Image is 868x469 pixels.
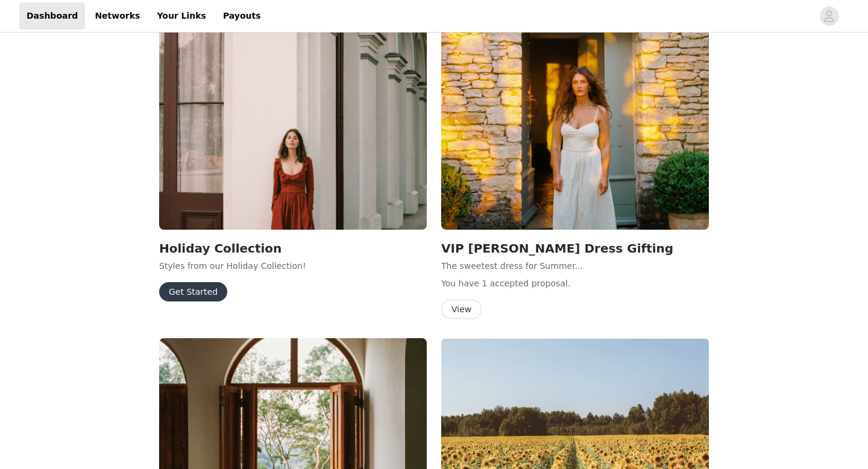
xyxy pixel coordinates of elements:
a: Dashboard [19,2,85,30]
div: avatar [823,7,835,26]
h2: Holiday Collection [159,239,427,257]
a: View [441,305,482,314]
p: The sweetest dress for Summer... [441,260,709,272]
a: Your Links [149,2,213,30]
a: Payouts [216,2,268,30]
button: View [441,300,482,319]
button: Get Started [159,282,227,301]
h2: VIP [PERSON_NAME] Dress Gifting [441,239,709,257]
img: Christy Dawn [159,29,427,230]
p: Styles from our Holiday Collection! [159,260,427,272]
p: You have 1 accepted proposal . [441,277,709,290]
a: Networks [87,2,147,30]
img: Christy Dawn [441,29,709,230]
